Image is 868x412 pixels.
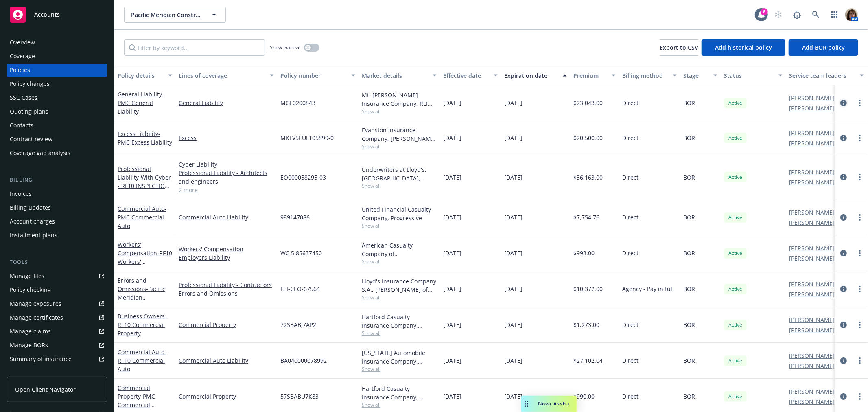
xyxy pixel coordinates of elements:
a: Manage certificates [7,311,107,324]
span: [DATE] [504,320,523,329]
span: Active [727,250,743,257]
div: Policy number [280,71,346,80]
button: Policy number [277,66,359,85]
span: Add historical policy [715,44,772,51]
a: General Liability [179,99,274,107]
a: Accounts [7,3,107,26]
div: Stage [683,71,708,80]
a: Commercial Property [179,392,274,401]
span: Show inactive [270,44,301,51]
a: circleInformation [839,133,848,143]
span: [DATE] [443,320,461,329]
span: - RF10 Commercial Auto [118,348,166,373]
div: Manage exposures [10,297,61,310]
span: Show all [362,294,437,301]
a: Manage claims [7,325,107,338]
span: - PMC Commercial Auto [118,205,166,230]
span: [DATE] [443,392,461,401]
a: circleInformation [839,248,848,258]
div: Effective date [443,71,489,80]
span: [DATE] [443,285,461,293]
span: Show all [362,258,437,265]
a: Policy changes [7,77,107,90]
a: General Liability [118,90,164,115]
span: BA040000078992 [280,356,327,365]
span: Active [727,134,743,142]
a: [PERSON_NAME] [789,387,835,396]
div: Mt. [PERSON_NAME] Insurance Company, RLI Corp, Amwins [362,91,437,108]
div: Invoices [10,187,32,200]
a: Manage BORs [7,339,107,352]
span: BOR [683,134,695,142]
a: Workers' Compensation [179,245,274,253]
a: [PERSON_NAME] [789,351,835,360]
a: [PERSON_NAME] [789,316,835,324]
a: Report a Bug [789,7,805,23]
span: BOR [683,99,695,107]
div: Billing method [622,71,668,80]
div: Billing [7,176,107,184]
span: EO000058295-03 [280,173,326,182]
span: Active [727,321,743,329]
span: BOR [683,213,695,221]
span: BOR [683,356,695,365]
span: BOR [683,392,695,401]
span: Show all [362,182,437,189]
div: Policy changes [10,77,50,90]
span: $36,163.00 [573,173,603,182]
div: Manage BORs [10,339,48,352]
a: [PERSON_NAME] [789,178,835,186]
span: Nova Assist [538,400,570,407]
span: [DATE] [504,285,523,293]
span: Active [727,285,743,293]
span: 72SBABJ7AP2 [280,320,316,329]
div: Summary of insurance [10,353,72,366]
span: - RF10 Workers' Compensation [118,249,172,274]
span: $990.00 [573,392,595,401]
a: Business Owners [118,312,167,337]
span: WC 5 85637450 [280,249,322,257]
span: [DATE] [443,99,461,107]
a: [PERSON_NAME] [789,254,835,263]
a: Account charges [7,215,107,228]
a: Commercial Auto [118,205,166,230]
a: circleInformation [839,392,848,401]
span: Direct [622,173,638,182]
span: Show all [362,222,437,229]
span: $993.00 [573,249,595,257]
a: Errors and Omissions [118,276,165,310]
span: $23,043.00 [573,99,603,107]
div: Quoting plans [10,105,48,118]
a: Errors and Omissions [179,289,274,298]
a: more [855,392,865,401]
div: American Casualty Company of [GEOGRAPHIC_DATA], [US_STATE], CNA Insurance [362,241,437,258]
a: [PERSON_NAME] [789,104,835,112]
span: Pacific Meridian Construction, Inc. & RF10 Inspections, Inc. [131,11,201,19]
a: more [855,284,865,294]
a: Switch app [826,7,843,23]
div: Lloyd's Insurance Company S.A., [PERSON_NAME] of [GEOGRAPHIC_DATA], [GEOGRAPHIC_DATA] [362,277,437,294]
button: Service team leaders [786,66,867,85]
span: $20,500.00 [573,134,603,142]
a: Manage exposures [7,297,107,310]
div: Underwriters at Lloyd's, [GEOGRAPHIC_DATA], [PERSON_NAME] of [GEOGRAPHIC_DATA], [GEOGRAPHIC_DATA] [362,165,437,182]
img: photo [845,8,858,21]
span: Show all [362,108,437,115]
span: [DATE] [443,356,461,365]
span: Show all [362,143,437,150]
a: Workers' Compensation [118,241,172,274]
span: Add BOR policy [802,44,845,51]
button: Add historical policy [702,39,785,56]
span: MKLV5EUL105899-0 [280,134,334,142]
a: circleInformation [839,284,848,294]
a: [PERSON_NAME] [789,290,835,298]
span: 57SBABU7K83 [280,392,319,401]
button: Lines of coverage [175,66,277,85]
span: Direct [622,392,638,401]
a: [PERSON_NAME] [789,397,835,406]
div: Policy checking [10,283,51,296]
a: Quoting plans [7,105,107,118]
div: Drag to move [521,396,531,412]
span: [DATE] [504,134,523,142]
a: Coverage gap analysis [7,147,107,160]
